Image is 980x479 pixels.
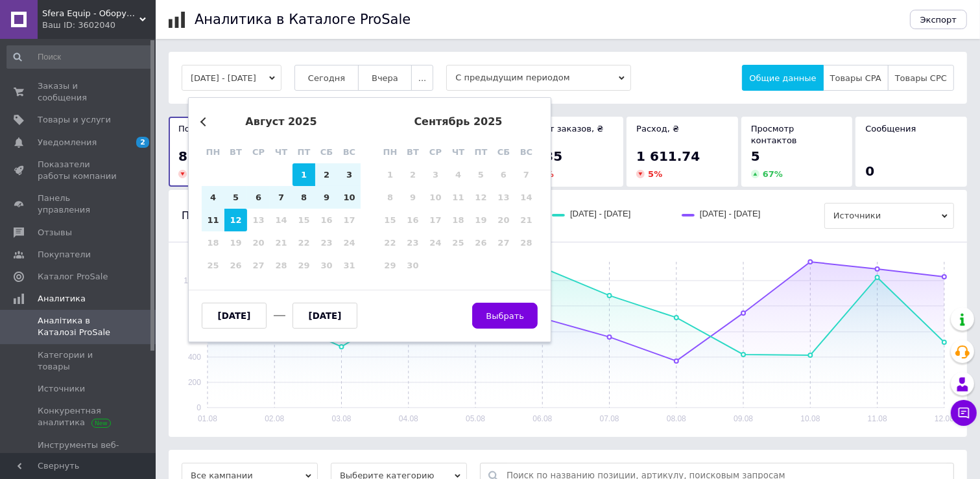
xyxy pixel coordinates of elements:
[636,148,700,164] span: 1 611.74
[823,65,889,91] button: Товары CPA
[270,231,293,254] div: Not available четверг, 21 августа 2025 г.
[600,414,619,423] text: 07.08
[492,186,515,209] div: Not available суббота, 13 сентября 2025 г.
[247,231,270,254] div: Not available среда, 20 августа 2025 г.
[270,186,293,209] div: Choose четверг, 7 августа 2025 г.
[38,137,97,148] span: Уведомления
[470,186,492,209] div: Not available пятница, 12 сентября 2025 г.
[38,271,108,283] span: Каталог ProSale
[379,141,401,163] div: пн
[447,141,470,163] div: чт
[38,249,91,261] span: Покупатели
[910,10,967,29] button: Экспорт
[195,12,411,27] h1: Аналитика в Каталоге ProSale
[38,439,120,463] span: Инструменты веб-аналитики
[136,137,149,148] span: 2
[38,383,85,395] span: Источники
[202,254,224,277] div: Not available понедельник, 25 августа 2025 г.
[515,231,538,254] div: Not available воскресенье, 28 сентября 2025 г.
[379,209,401,231] div: Not available понедельник, 15 сентября 2025 г.
[667,414,686,423] text: 08.08
[224,254,247,277] div: Not available вторник, 26 августа 2025 г.
[270,254,293,277] div: Not available четверг, 28 августа 2025 г.
[424,231,447,254] div: Not available среда, 24 сентября 2025 г.
[424,186,447,209] div: Not available среда, 10 сентября 2025 г.
[418,73,426,83] span: ...
[224,141,247,163] div: вт
[751,124,797,145] span: Просмотр контактов
[270,209,293,231] div: Not available четверг, 14 августа 2025 г.
[182,65,281,91] button: [DATE] - [DATE]
[38,193,120,216] span: Панель управления
[411,65,433,91] button: ...
[401,186,424,209] div: Not available вторник, 9 сентября 2025 г.
[830,73,881,83] span: Товары CPA
[293,254,315,277] div: Not available пятница, 29 августа 2025 г.
[338,209,361,231] div: Not available воскресенье, 17 августа 2025 г.
[247,141,270,163] div: ср
[447,186,470,209] div: Not available четверг, 11 сентября 2025 г.
[197,403,201,412] text: 0
[308,73,345,83] span: Сегодня
[515,163,538,186] div: Not available воскресенье, 7 сентября 2025 г.
[358,65,412,91] button: Вчера
[6,45,153,69] input: Поиск
[198,414,217,423] text: 01.08
[315,186,338,209] div: Choose суббота, 9 августа 2025 г.
[372,73,398,83] span: Вчера
[470,209,492,231] div: Not available пятница, 19 сентября 2025 г.
[492,231,515,254] div: Not available суббота, 27 сентября 2025 г.
[472,303,538,329] button: Выбрать
[38,349,120,373] span: Категории и товары
[424,141,447,163] div: ср
[424,209,447,231] div: Not available среда, 17 сентября 2025 г.
[742,65,823,91] button: Общие данные
[401,231,424,254] div: Not available вторник, 23 сентября 2025 г.
[338,231,361,254] div: Not available воскресенье, 24 августа 2025 г.
[265,414,284,423] text: 02.08
[379,254,401,277] div: Not available понедельник, 29 сентября 2025 г.
[315,254,338,277] div: Not available суббота, 30 августа 2025 г.
[865,124,916,134] span: Сообщения
[38,315,120,338] span: Аналітика в Каталозі ProSale
[178,124,211,134] span: Показы
[38,227,72,239] span: Отзывы
[447,209,470,231] div: Not available четверг, 18 сентября 2025 г.
[270,141,293,163] div: чт
[224,231,247,254] div: Not available вторник, 19 августа 2025 г.
[865,163,874,179] span: 0
[424,163,447,186] div: Not available среда, 3 сентября 2025 г.
[763,169,783,179] span: 67 %
[200,117,209,126] button: Previous Month
[515,186,538,209] div: Not available воскресенье, 14 сентября 2025 г.
[895,73,947,83] span: Товары CPC
[751,148,760,164] span: 5
[920,15,957,25] span: Экспорт
[888,65,954,91] button: Товары CPC
[515,141,538,163] div: вс
[951,400,977,426] button: Чат с покупателем
[379,163,401,186] div: Not available понедельник, 1 сентября 2025 г.
[315,163,338,186] div: Choose суббота, 2 августа 2025 г.
[202,116,361,128] div: август 2025
[338,186,361,209] div: Choose воскресенье, 10 августа 2025 г.
[486,311,524,321] span: Выбрать
[315,209,338,231] div: Not available суббота, 16 августа 2025 г.
[247,186,270,209] div: Choose среда, 6 августа 2025 г.
[379,231,401,254] div: Not available понедельник, 22 сентября 2025 г.
[38,114,111,126] span: Товары и услуги
[293,186,315,209] div: Choose пятница, 8 августа 2025 г.
[515,209,538,231] div: Not available воскресенье, 21 сентября 2025 г.
[401,141,424,163] div: вт
[338,163,361,186] div: Choose воскресенье, 3 августа 2025 г.
[492,163,515,186] div: Not available суббота, 6 сентября 2025 г.
[648,169,662,179] span: 5 %
[38,159,120,182] span: Показатели работы компании
[178,148,219,164] span: 8 516
[492,141,515,163] div: сб
[470,141,492,163] div: пт
[247,254,270,277] div: Not available среда, 27 августа 2025 г.
[315,231,338,254] div: Not available суббота, 23 августа 2025 г.
[734,414,753,423] text: 09.08
[202,209,224,231] div: Choose понедельник, 11 августа 2025 г.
